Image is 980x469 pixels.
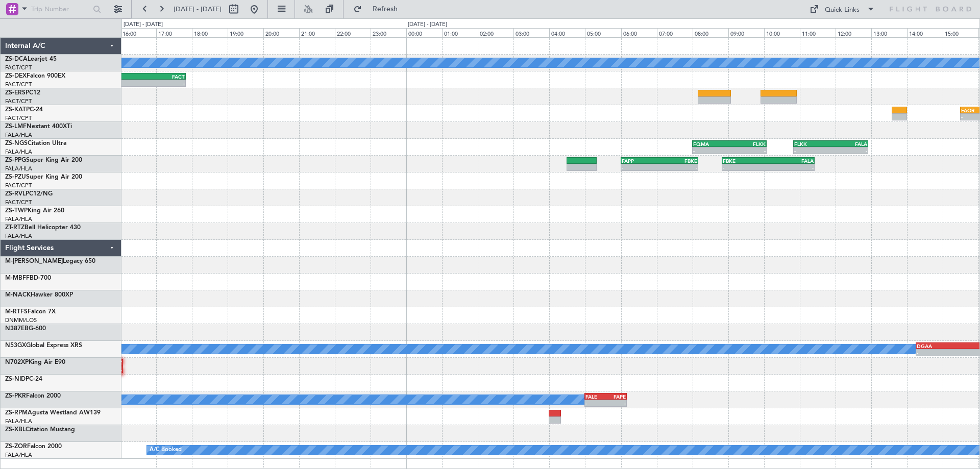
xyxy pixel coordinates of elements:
[5,64,32,71] a: FACT/CPT
[943,28,978,37] div: 15:00
[5,427,26,433] span: ZS-XBL
[5,232,32,240] a: FALA/HLA
[836,28,871,37] div: 12:00
[5,258,63,264] span: M-[PERSON_NAME]
[174,5,222,14] span: [DATE] - [DATE]
[830,147,867,154] div: -
[622,164,659,170] div: -
[723,164,768,170] div: -
[5,124,72,130] a: ZS-LMFNextant 400XTi
[728,28,764,37] div: 09:00
[5,309,56,315] a: M-RTFSFalcon 7X
[5,225,81,231] a: ZT-RTZBell Helicopter 430
[364,6,407,13] span: Refresh
[622,158,659,164] div: FAPP
[263,28,299,37] div: 20:00
[5,342,82,349] a: N53GXGlobal Express XRS
[5,309,28,315] span: M-RTFS
[5,410,28,416] span: ZS-RPM
[657,28,693,37] div: 07:00
[5,443,27,450] span: ZS-ZOR
[408,20,447,29] div: [DATE] - [DATE]
[5,292,31,298] span: M-NACK
[621,28,657,37] div: 06:00
[5,208,64,214] a: ZS-TWPKing Air 260
[299,28,335,37] div: 21:00
[442,28,478,37] div: 01:00
[129,80,184,86] div: -
[371,28,406,37] div: 23:00
[5,443,62,450] a: ZS-ZORFalcon 2000
[768,158,814,164] div: FALA
[5,182,32,189] a: FACT/CPT
[606,400,626,406] div: -
[800,28,836,37] div: 11:00
[120,28,156,37] div: 16:00
[406,28,442,37] div: 00:00
[5,326,29,332] span: N387EB
[5,90,26,96] span: ZS-ERS
[129,73,184,80] div: FACT
[5,199,32,206] a: FACT/CPT
[228,28,263,37] div: 19:00
[5,140,66,146] a: ZS-NGSCitation Ultra
[5,215,32,223] a: FALA/HLA
[5,376,42,382] a: ZS-NIDPC-24
[825,5,860,15] div: Quick Links
[5,140,28,146] span: ZS-NGS
[5,56,28,62] span: ZS-DCA
[729,141,766,147] div: FLKK
[5,275,51,281] a: M-MBFFBD-700
[804,1,880,17] button: Quick Links
[478,28,513,37] div: 02:00
[5,174,82,180] a: ZS-PZUSuper King Air 200
[5,73,27,79] span: ZS-DEX
[192,28,228,37] div: 18:00
[606,393,626,400] div: FAPE
[794,141,830,147] div: FLKK
[693,28,728,37] div: 08:00
[5,165,32,172] a: FALA/HLA
[5,107,26,113] span: ZS-KAT
[729,147,766,154] div: -
[5,208,28,214] span: ZS-TWP
[5,451,32,459] a: FALA/HLA
[5,174,26,180] span: ZS-PZU
[31,2,90,17] input: Trip Number
[5,225,24,231] span: ZT-RTZ
[871,28,907,37] div: 13:00
[5,157,82,163] a: ZS-PPGSuper King Air 200
[5,376,26,382] span: ZS-NID
[5,342,26,349] span: N53GX
[5,393,26,399] span: ZS-PKR
[5,191,53,197] a: ZS-RVLPC12/NG
[693,141,729,147] div: FQMA
[5,258,95,264] a: M-[PERSON_NAME]Legacy 650
[830,141,867,147] div: FALA
[794,147,830,154] div: -
[5,359,29,365] span: N702XP
[693,147,729,154] div: -
[5,73,65,79] a: ZS-DEXFalcon 900EX
[5,90,40,96] a: ZS-ERSPC12
[5,275,30,281] span: M-MBFF
[585,28,621,37] div: 05:00
[5,292,73,298] a: M-NACKHawker 800XP
[335,28,371,37] div: 22:00
[764,28,800,37] div: 10:00
[723,158,768,164] div: FBKE
[5,359,65,365] a: N702XPKing Air E90
[768,164,814,170] div: -
[5,316,37,324] a: DNMM/LOS
[150,442,182,458] div: A/C Booked
[549,28,585,37] div: 04:00
[585,400,605,406] div: -
[124,20,163,29] div: [DATE] - [DATE]
[5,131,32,139] a: FALA/HLA
[5,97,32,105] a: FACT/CPT
[5,326,46,332] a: N387EBG-600
[5,427,75,433] a: ZS-XBLCitation Mustang
[5,114,32,122] a: FACT/CPT
[659,164,697,170] div: -
[907,28,943,37] div: 14:00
